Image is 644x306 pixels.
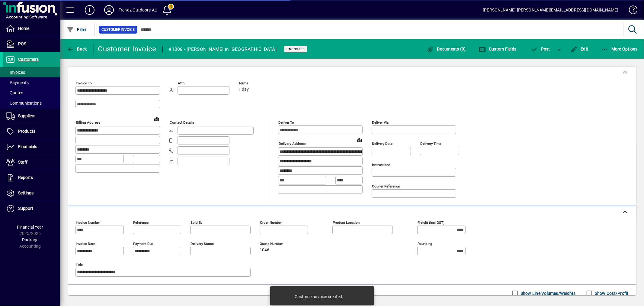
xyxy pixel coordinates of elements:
[3,139,60,155] a: Financials
[18,26,29,31] span: Home
[483,5,618,15] div: [PERSON_NAME] [PERSON_NAME][EMAIL_ADDRESS][DOMAIN_NAME]
[354,135,364,145] a: View on map
[295,294,343,300] div: Customer invoice created.
[3,37,60,52] a: POS
[60,44,94,54] app-page-header-button: Back
[333,220,360,225] mat-label: Product location
[570,47,588,51] span: Edit
[3,77,60,88] a: Payments
[18,144,37,149] span: Financials
[18,175,33,180] span: Reports
[425,44,467,54] button: Documents (0)
[3,170,60,185] a: Reports
[3,201,60,216] a: Support
[67,47,87,51] span: Back
[541,47,544,51] span: P
[531,47,550,51] span: ost
[76,263,83,267] mat-label: Title
[418,220,444,225] mat-label: Freight (incl GST)
[260,248,269,252] span: 1046
[6,90,23,95] span: Quotes
[18,57,39,62] span: Customers
[99,5,119,15] button: Profile
[477,44,518,54] button: Custom Fields
[528,44,553,54] button: Post
[287,47,305,51] span: Unposted
[80,5,99,15] button: Add
[418,242,432,246] mat-label: Rounding
[76,220,100,225] mat-label: Invoice number
[420,142,441,146] mat-label: Delivery time
[3,98,60,108] a: Communications
[133,220,149,225] mat-label: Reference
[65,44,88,54] button: Back
[3,88,60,98] a: Quotes
[18,190,34,195] span: Settings
[76,81,92,85] mat-label: Invoice To
[3,21,60,36] a: Home
[278,120,294,125] mat-label: Deliver To
[169,44,277,54] div: #1008 - [PERSON_NAME] in [GEOGRAPHIC_DATA]
[191,242,214,246] mat-label: Delivery status
[98,44,156,54] div: Customer Invoice
[372,184,400,188] mat-label: Courier Reference
[372,142,392,146] mat-label: Delivery date
[372,120,389,125] mat-label: Deliver via
[600,44,639,54] button: More Options
[260,220,282,225] mat-label: Order number
[6,101,42,106] span: Communications
[119,5,157,15] div: Trendz Outdoors AU
[594,290,629,296] label: Show Cost/Profit
[191,220,202,225] mat-label: Sold by
[178,81,184,85] mat-label: Attn
[152,114,162,124] a: View on map
[519,290,576,296] label: Show Line Volumes/Weights
[6,70,25,75] span: Invoices
[260,242,296,246] span: Quote number
[3,109,60,124] a: Suppliers
[624,1,636,21] a: Knowledge Base
[101,27,135,33] span: Customer Invoice
[67,27,87,32] span: Filter
[239,81,275,85] span: Terms
[18,206,33,211] span: Support
[3,186,60,201] a: Settings
[479,47,517,51] span: Custom Fields
[3,155,60,170] a: Staff
[18,129,35,134] span: Products
[3,67,60,77] a: Invoices
[18,160,27,164] span: Staff
[427,47,466,51] span: Documents (0)
[372,163,390,167] mat-label: Instructions
[17,225,43,229] span: Financial Year
[22,237,38,242] span: Package
[239,87,249,92] span: 1 day
[18,41,26,46] span: POS
[6,80,29,85] span: Payments
[3,124,60,139] a: Products
[76,242,95,246] mat-label: Invoice date
[65,24,88,35] button: Filter
[133,242,153,246] mat-label: Payment due
[601,47,638,51] span: More Options
[569,44,590,54] button: Edit
[18,113,35,118] span: Suppliers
